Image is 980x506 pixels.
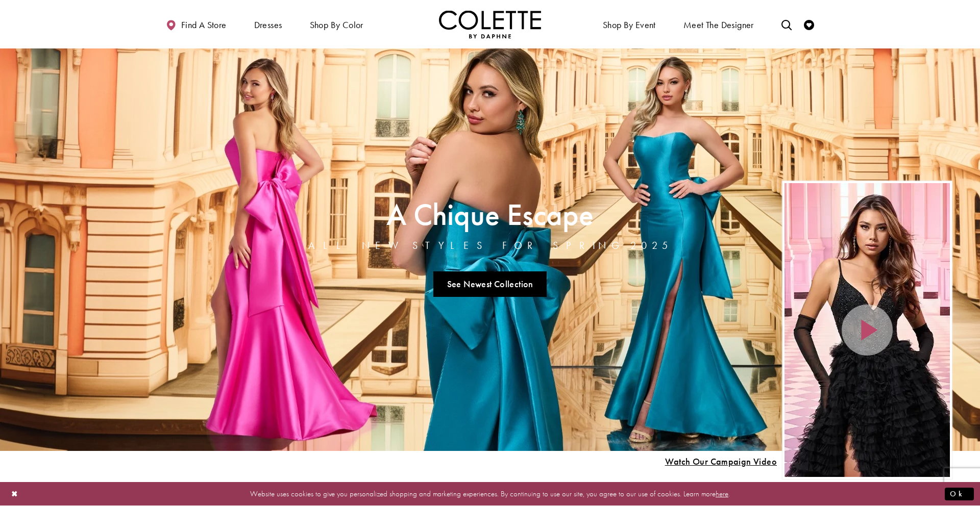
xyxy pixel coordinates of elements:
a: See Newest Collection A Chique Escape All New Styles For Spring 2025 [433,271,547,297]
a: Toggle search [779,10,794,38]
button: Submit Dialog [945,488,974,500]
a: Find a store [163,10,229,38]
span: Dresses [254,20,282,30]
a: here [716,489,728,499]
ul: Slider Links [305,267,675,301]
a: Visit Home Page [439,10,541,38]
p: Website uses cookies to give you personalized shopping and marketing experiences. By continuing t... [73,487,906,501]
span: Shop By Event [600,10,658,38]
span: Shop by color [310,20,363,30]
span: Dresses [252,10,285,38]
button: Close Dialog [6,485,23,503]
span: Play Slide #15 Video [665,457,777,467]
span: Meet the designer [683,20,754,30]
img: Colette by Daphne [439,10,541,38]
a: Check Wishlist [801,10,817,38]
span: Find a store [181,20,227,30]
a: Meet the designer [681,10,756,38]
span: Shop by color [307,10,366,38]
span: Shop By Event [603,20,656,30]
